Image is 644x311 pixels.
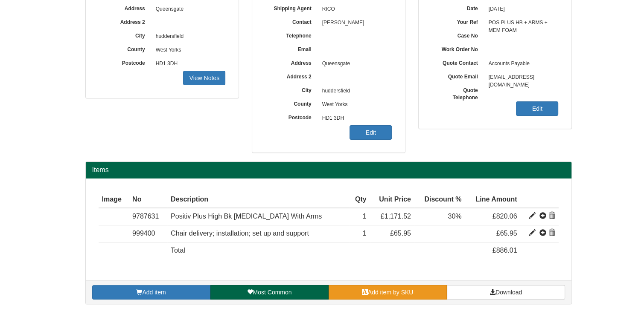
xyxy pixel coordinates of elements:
span: Download [495,289,522,296]
label: County [99,43,152,53]
label: Telephone [265,30,318,40]
span: POS PLUS HB + ARMS + MEM FOAM [484,16,559,30]
label: Address [265,57,318,67]
span: huddersfield [152,30,226,43]
span: [DATE] [484,3,559,16]
a: Edit [350,125,392,140]
span: West Yorks [318,98,392,112]
span: Positiv Plus High Bk [MEDICAL_DATA] With Arms [171,213,322,220]
label: City [99,30,152,40]
span: 1 [363,213,367,220]
td: 9787631 [129,208,167,225]
span: 1 [363,230,367,237]
span: £886.01 [492,247,517,254]
label: Address 2 [265,71,318,81]
span: [PERSON_NAME] [318,16,392,30]
label: Quote Email [431,71,484,81]
span: £820.06 [492,213,517,220]
span: HD1 3DH [318,112,392,125]
label: City [265,84,318,94]
label: Quote Telephone [431,84,484,101]
span: RICO [318,3,392,16]
span: Queensgate [318,57,392,71]
label: Contact [265,16,318,26]
label: Postcode [265,112,318,121]
a: View Notes [183,71,225,85]
label: Shipping Agent [265,3,318,12]
label: Date [431,3,484,12]
span: [EMAIL_ADDRESS][DOMAIN_NAME] [484,71,559,84]
span: £1,171.52 [381,213,411,220]
th: Discount % [414,191,465,208]
span: £65.95 [390,230,411,237]
td: 999400 [129,225,167,242]
span: Queensgate [152,3,226,16]
span: Most Common [253,289,291,296]
span: Chair delivery; installation; set up and support [171,230,309,237]
th: Image [99,191,129,208]
label: Quote Contact [431,57,484,67]
span: West Yorks [152,43,226,57]
th: Line Amount [465,191,520,208]
h2: Items [92,166,565,174]
td: Total [167,242,349,259]
th: No [129,191,167,208]
span: huddersfield [318,84,392,98]
span: Add item [142,289,166,296]
label: Address [99,3,152,12]
th: Qty [349,191,370,208]
a: Download [447,285,565,299]
span: £65.95 [496,230,517,237]
label: Case No [431,30,484,40]
span: 30% [448,213,461,220]
label: Address 2 [99,16,152,26]
label: County [265,98,318,108]
span: HD1 3DH [152,57,226,71]
th: Unit Price [370,191,414,208]
span: Add item by SKU [368,289,414,296]
label: Postcode [99,57,152,67]
label: Email [265,43,318,53]
a: Edit [516,101,558,116]
th: Description [167,191,349,208]
span: Accounts Payable [484,57,559,71]
label: Work Order No [431,43,484,53]
label: Your Ref [431,16,484,26]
